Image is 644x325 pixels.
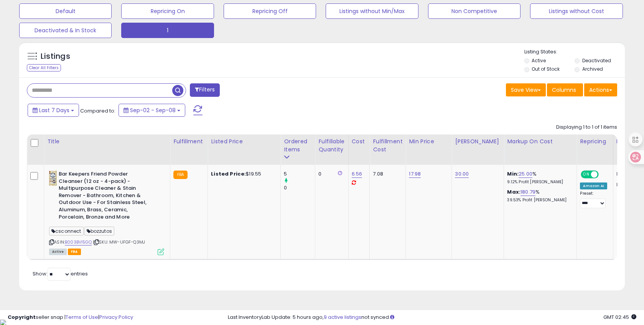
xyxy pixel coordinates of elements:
span: bozzutos [84,227,114,235]
button: Listings without Min/Max [326,3,418,19]
button: Repricing Off [224,3,316,19]
button: Listings without Cost [530,3,623,19]
span: Compared to: [80,107,115,114]
p: Listing States: [524,48,625,56]
div: Fulfillment [173,138,204,146]
a: 17.98 [409,170,421,178]
div: Title [47,138,167,146]
span: FBA [68,249,81,255]
div: $19.55 [211,171,275,177]
div: Fulfillment Cost [373,138,402,154]
span: 2025-09-17 02:45 GMT [603,313,636,321]
div: Ordered Items [284,138,312,154]
div: ASIN: [49,171,164,254]
div: Min Price [409,138,448,146]
p: 9.12% Profit [PERSON_NAME] [507,179,571,185]
a: 9 active listings [324,313,361,321]
label: Out of Stock [532,66,560,72]
div: % [507,171,571,185]
div: [PERSON_NAME] [455,138,501,146]
a: 6.56 [352,170,362,178]
div: Amazon AI [580,182,607,189]
span: Show: entries [33,270,88,277]
button: Sep-02 - Sep-08 [119,104,185,117]
span: Columns [552,86,576,94]
div: Repricing [580,138,609,146]
label: Deactivated [582,57,611,64]
div: Cost [352,138,367,146]
button: Actions [584,83,617,96]
span: OFF [598,171,610,178]
button: Filters [190,83,220,97]
div: Markup on Cost [507,138,573,146]
div: Clear All Filters [27,64,61,71]
span: All listings currently available for purchase on Amazon [49,249,67,255]
strong: Copyright [8,313,36,321]
button: Non Competitive [428,3,520,19]
button: Repricing On [121,3,214,19]
span: ON [582,171,591,178]
th: The percentage added to the cost of goods (COGS) that forms the calculator for Min & Max prices. [504,134,577,165]
button: Last 7 Days [28,104,79,117]
span: Sep-02 - Sep-08 [130,106,176,114]
h5: Listings [41,51,70,62]
label: Active [532,57,546,64]
div: seller snap | | [8,314,133,321]
a: B003BVI5GQ [65,239,92,245]
button: 1 [121,23,214,38]
b: Max: [507,188,520,196]
small: FBA [173,171,188,179]
img: 51+ESLt-4eL._SL40_.jpg [49,171,57,186]
a: Privacy Policy [99,313,133,321]
label: Archived [582,66,603,72]
strong: Max: [616,181,630,188]
div: 0 [284,184,315,191]
div: Listed Price [211,138,277,146]
button: Deactivated & In Stock [19,23,112,38]
div: 7.08 [373,171,400,177]
span: Last 7 Days [39,106,69,114]
span: csconnect [49,227,84,235]
b: Min: [507,170,519,177]
div: Displaying 1 to 1 of 1 items [556,124,617,131]
b: Listed Price: [211,170,246,177]
div: 5 [284,171,315,177]
strong: Min: [616,170,628,177]
span: | SKU: MW-UFGF-Q3MJ [93,239,145,245]
p: 39.53% Profit [PERSON_NAME] [507,197,571,203]
div: % [507,189,571,203]
div: Preset: [580,191,607,208]
a: 180.79 [520,188,535,196]
button: Columns [547,83,583,96]
div: Last InventoryLab Update: 5 hours ago, not synced. [228,314,636,321]
a: 30.00 [455,170,469,178]
a: 25.00 [519,170,532,178]
button: Default [19,3,112,19]
div: 0 [318,171,342,177]
div: Fulfillable Quantity [318,138,345,154]
a: Terms of Use [66,313,98,321]
button: Save View [506,83,546,96]
b: Bar Keepers Friend Powder Cleanser (12 oz - 4-pack) - Multipurpose Cleaner & Stain Remover - Bath... [59,171,152,222]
